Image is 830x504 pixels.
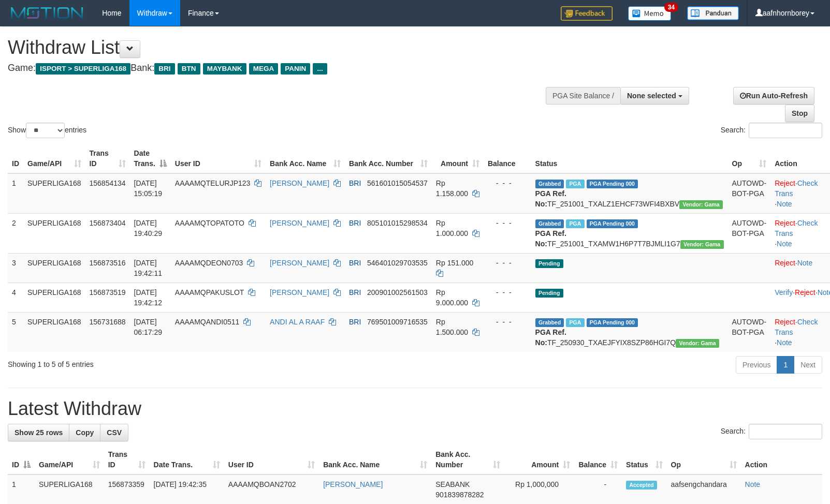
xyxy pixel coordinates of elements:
th: Trans ID: activate to sort column ascending [85,144,130,173]
label: Show entries [8,123,86,138]
th: Balance: activate to sort column ascending [574,445,622,475]
span: Copy 901839878282 to clipboard [435,491,484,499]
th: Balance [484,144,531,173]
th: Game/API: activate to sort column ascending [35,445,104,475]
a: [PERSON_NAME] [270,288,329,297]
span: Marked by aafsengchandara [566,219,584,228]
img: Feedback.jpg [561,6,613,21]
a: Run Auto-Refresh [733,87,814,105]
span: BRI [349,318,361,326]
span: BRI [154,63,174,75]
a: Note [777,240,792,248]
a: 1 [777,356,794,374]
th: Trans ID: activate to sort column ascending [104,445,150,475]
span: Copy 546401029703535 to clipboard [367,259,428,267]
img: Button%20Memo.svg [628,6,672,21]
a: Stop [785,105,814,122]
td: SUPERLIGA168 [23,173,85,214]
div: - - - [488,287,527,298]
span: AAAAMQTELURJP123 [175,179,251,187]
td: TF_251001_TXAMW1H6P7T7BJMLI1G7 [531,213,728,253]
th: ID [8,144,23,173]
span: Grabbed [535,180,564,188]
a: Check Trans [775,318,818,336]
span: PGA Pending [587,318,638,327]
a: [PERSON_NAME] [270,259,329,267]
td: AUTOWD-BOT-PGA [728,312,771,352]
span: BTN [178,63,200,75]
a: Check Trans [775,179,818,198]
a: Note [797,259,813,267]
th: Amount: activate to sort column ascending [504,445,575,475]
span: Rp 1.000.000 [436,219,468,238]
a: CSV [100,424,128,441]
span: 156854134 [90,179,126,187]
td: SUPERLIGA168 [23,283,85,312]
span: Copy 200901002561503 to clipboard [367,288,428,297]
div: Showing 1 to 5 of 5 entries [8,355,338,369]
span: ... [313,63,327,75]
span: BRI [349,219,361,227]
h4: Game: Bank: [8,63,543,73]
th: User ID: activate to sort column ascending [224,445,319,475]
span: Vendor URL: https://trx31.1velocity.biz [679,200,723,209]
a: [PERSON_NAME] [270,219,329,227]
span: Rp 1.158.000 [436,179,468,198]
input: Search: [749,123,822,138]
span: ISPORT > SUPERLIGA168 [36,63,130,75]
span: Vendor URL: https://trx31.1velocity.biz [680,240,724,249]
span: [DATE] 19:42:12 [134,288,163,307]
th: Status [531,144,728,173]
span: BRI [349,259,361,267]
span: Marked by aafsengchandara [566,180,584,188]
a: Reject [775,318,795,326]
span: Rp 9.000.000 [436,288,468,307]
a: Show 25 rows [8,424,69,441]
span: Pending [535,289,563,298]
th: User ID: activate to sort column ascending [171,144,266,173]
span: SEABANK [435,480,470,488]
span: AAAAMQPAKUSLOT [175,288,244,297]
span: Copy [76,428,94,437]
a: Reject [775,219,795,227]
td: AUTOWD-BOT-PGA [728,173,771,214]
span: 34 [664,3,678,12]
th: Status: activate to sort column ascending [622,445,666,475]
th: Op: activate to sort column ascending [667,445,741,475]
span: [DATE] 06:17:29 [134,318,163,336]
td: 3 [8,253,23,283]
img: MOTION_logo.png [8,5,86,21]
td: AUTOWD-BOT-PGA [728,213,771,253]
a: ANDI AL A RAAF [270,318,325,326]
td: TF_251001_TXALZ1EHCF73WFI4BXBV [531,173,728,214]
span: Vendor URL: https://trx31.1velocity.biz [676,339,719,348]
a: Note [777,200,792,208]
div: - - - [488,178,527,188]
a: Next [794,356,822,374]
span: 156873404 [90,219,126,227]
a: Note [745,480,761,488]
b: PGA Ref. No: [535,328,566,347]
b: PGA Ref. No: [535,189,566,208]
span: [DATE] 19:42:11 [134,259,163,277]
th: Bank Acc. Name: activate to sort column ascending [266,144,345,173]
div: - - - [488,317,527,327]
div: - - - [488,218,527,228]
a: Note [777,338,792,347]
td: SUPERLIGA168 [23,312,85,352]
span: BRI [349,288,361,297]
span: MAYBANK [203,63,246,75]
span: [DATE] 19:40:29 [134,219,163,238]
th: Bank Acc. Name: activate to sort column ascending [319,445,431,475]
th: ID: activate to sort column descending [8,445,35,475]
th: Bank Acc. Number: activate to sort column ascending [431,445,504,475]
td: 5 [8,312,23,352]
td: 4 [8,283,23,312]
span: [DATE] 15:05:19 [134,179,163,198]
h1: Latest Withdraw [8,398,822,419]
td: SUPERLIGA168 [23,213,85,253]
span: 156873519 [90,288,126,297]
span: Pending [535,259,563,268]
span: Rp 1.500.000 [436,318,468,336]
span: BRI [349,179,361,187]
